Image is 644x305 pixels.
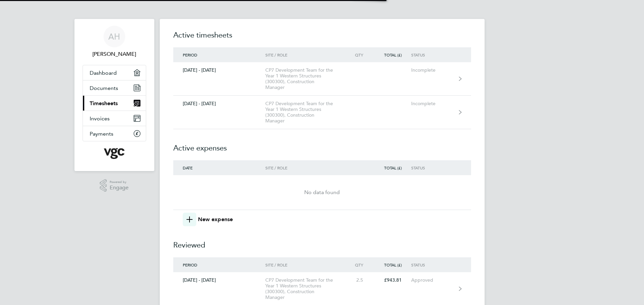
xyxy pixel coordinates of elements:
span: Invoices [90,115,110,122]
div: CP7 Development Team for the Year 1 Western Structures (300300), Construction Manager [265,67,343,90]
div: Incomplete [411,67,453,73]
a: Powered byEngage [100,179,129,192]
div: Date [173,165,266,170]
a: Go to home page [83,148,146,159]
button: New expense [183,213,233,226]
img: vgcgroup-logo-retina.png [104,148,125,159]
h2: Active timesheets [173,30,471,47]
div: [DATE] - [DATE] [173,67,266,73]
a: Payments [83,126,146,141]
div: £943.81 [373,277,411,283]
a: Dashboard [83,65,146,80]
div: Site / Role [265,262,343,267]
span: Alan Hay [83,50,146,58]
a: Timesheets [83,96,146,111]
span: New expense [198,215,233,224]
span: AH [108,32,120,41]
div: CP7 Development Team for the Year 1 Western Structures (300300), Construction Manager [265,277,343,300]
span: Engage [110,185,129,191]
div: CP7 Development Team for the Year 1 Western Structures (300300), Construction Manager [265,101,343,124]
a: [DATE] - [DATE]CP7 Development Team for the Year 1 Western Structures (300300), Construction Mana... [173,62,471,96]
a: [DATE] - [DATE]CP7 Development Team for the Year 1 Western Structures (300300), Construction Mana... [173,96,471,129]
div: Status [411,262,453,267]
h2: Reviewed [173,226,471,257]
span: Period [183,262,197,267]
div: Total (£) [373,262,411,267]
span: Timesheets [90,100,118,107]
div: Total (£) [373,165,411,170]
span: Dashboard [90,70,117,76]
div: Approved [411,277,453,283]
span: Powered by [110,179,129,185]
div: No data found [173,188,471,196]
span: Documents [90,85,118,91]
div: Incomplete [411,101,453,107]
div: [DATE] - [DATE] [173,277,266,283]
div: Status [411,165,453,170]
div: Site / Role [265,52,343,57]
span: Period [183,52,197,57]
div: Status [411,52,453,57]
a: Documents [83,80,146,95]
h2: Active expenses [173,129,471,160]
a: Invoices [83,111,146,126]
div: Total (£) [373,52,411,57]
div: Qty [343,52,373,57]
nav: Main navigation [74,19,154,171]
div: 2.5 [343,277,373,283]
div: Qty [343,262,373,267]
a: AH[PERSON_NAME] [83,26,146,58]
div: [DATE] - [DATE] [173,101,266,107]
div: Site / Role [265,165,343,170]
span: Payments [90,131,113,137]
